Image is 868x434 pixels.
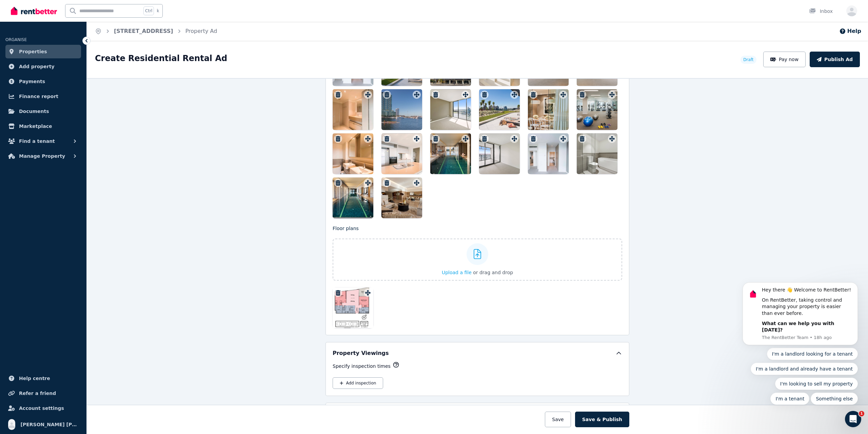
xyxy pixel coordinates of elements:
a: Marketplace [5,119,81,133]
div: Inbox [809,8,833,15]
span: Payments [19,77,45,86]
span: or drag and drop [473,270,513,275]
button: Save [545,412,571,427]
span: Manage Property [19,152,65,160]
h1: Create Residential Rental Ad [95,53,227,64]
button: Find a tenant [5,134,81,148]
button: Add inspection [333,377,383,389]
a: Refer a friend [5,386,81,400]
span: Upload a file [442,270,472,275]
a: Finance report [5,90,81,103]
span: Draft [743,57,753,62]
img: RentBetter [11,6,57,16]
a: Properties [5,45,81,58]
a: [STREET_ADDRESS] [114,28,173,34]
button: Upload a file or drag and drop [442,269,513,276]
span: ORGANISE [5,37,27,42]
span: Documents [19,107,49,115]
button: Pay now [763,52,806,67]
button: Manage Property [5,149,81,163]
button: Publish Ad [810,52,860,67]
button: Save & Publish [575,412,629,427]
span: 1 [859,411,864,416]
span: [PERSON_NAME] [PERSON_NAME] [21,420,78,429]
a: Property Ad [185,28,217,34]
iframe: Intercom notifications message [732,222,868,416]
span: Find a tenant [19,137,55,145]
span: k [157,8,159,14]
a: Help centre [5,372,81,385]
p: Specify inspection times [333,363,391,370]
span: Ctrl [143,6,154,15]
span: Refer a friend [19,389,56,397]
a: Add property [5,60,81,73]
span: Add property [19,62,55,71]
button: Help [839,27,861,35]
nav: Breadcrumb [87,22,225,41]
span: Finance report [19,92,58,100]
a: Payments [5,75,81,88]
span: Marketplace [19,122,52,130]
span: Help centre [19,374,50,382]
h5: Property Viewings [333,349,389,357]
p: Floor plans [333,225,622,232]
span: Account settings [19,404,64,412]
a: Documents [5,105,81,118]
iframe: Intercom live chat [845,411,861,427]
a: Account settings [5,401,81,415]
span: Properties [19,48,47,56]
